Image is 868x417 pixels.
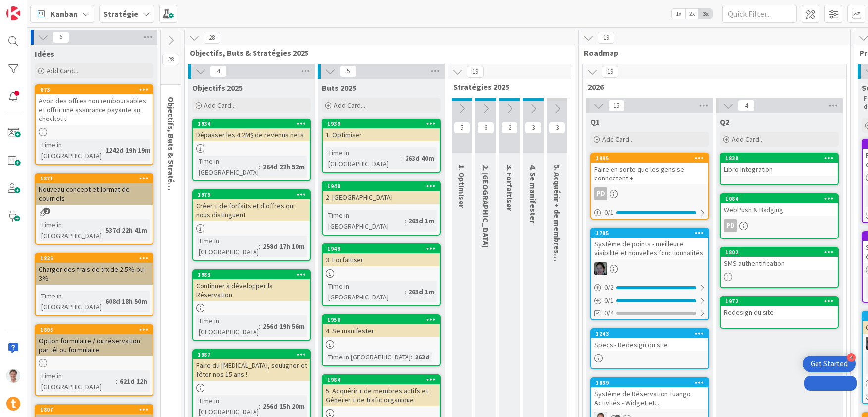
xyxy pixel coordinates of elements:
span: 4. Se manifester [528,165,538,223]
div: Time in [GEOGRAPHIC_DATA] [326,147,401,169]
div: 1983Continuer à développer la Réservation [193,270,310,301]
div: Time in [GEOGRAPHIC_DATA] [326,352,411,362]
div: 263d 1m [406,286,437,297]
span: : [259,321,260,332]
div: AA [591,262,708,275]
div: 0/1 [591,206,708,219]
span: : [411,352,412,362]
span: 3 [549,122,565,134]
div: 1983 [193,270,310,279]
div: 1242d 19h 19m [103,145,153,156]
span: Add Card... [732,135,764,144]
div: 1939 [323,119,440,128]
span: Idées [35,49,54,59]
span: : [259,241,260,252]
div: 1984 [327,376,440,383]
div: PD [721,219,838,232]
span: Q1 [590,117,600,127]
span: 28 [204,32,220,44]
div: 1934 [193,119,310,128]
span: 3x [699,9,712,19]
div: 1785 [591,229,708,238]
span: Kanban [51,8,78,20]
div: 1084WebPush & Badging [721,194,838,216]
div: 19482. [GEOGRAPHIC_DATA] [323,182,440,204]
div: Time in [GEOGRAPHIC_DATA] [196,315,259,337]
div: 264d 22h 52m [260,161,307,172]
div: 1808 [36,325,153,334]
span: 5. Acquérir + de membres actifs et Générer du trafic organique [552,165,562,388]
div: 1899 [591,378,708,387]
div: 19391. Optimiser [323,119,440,141]
img: Visit kanbanzone.com [6,6,20,20]
div: 1934Dépasser les 4.2M$ de revenus nets [193,119,310,141]
div: SMS authentification [721,257,838,270]
div: 608d 18h 50m [103,296,150,307]
div: Time in [GEOGRAPHIC_DATA] [196,395,259,417]
span: 28 [162,54,179,65]
div: 1802 [721,248,838,257]
span: : [259,161,260,172]
span: Objectifs, Buts & Stratégies 2024 [166,97,176,216]
div: Time in [GEOGRAPHIC_DATA] [39,219,102,241]
div: Dépasser les 4.2M$ de revenus nets [193,128,310,141]
span: 5 [454,122,470,134]
span: Add Card... [47,66,78,75]
span: 1x [672,9,685,19]
div: 1826 [40,255,153,262]
div: 673 [40,86,153,93]
span: : [102,145,103,156]
div: 0/1 [591,295,708,307]
span: 6 [52,31,69,43]
span: 19 [467,66,484,78]
span: 2 [501,122,518,134]
input: Quick Filter... [722,5,797,23]
div: 673 [36,85,153,94]
div: 1807 [40,406,153,413]
span: Add Card... [334,101,365,110]
span: : [116,376,117,387]
div: 1934 [198,120,310,127]
div: 1243 [591,329,708,338]
div: 1871 [40,175,153,182]
div: Redesign du site [721,306,838,319]
div: 1826Charger des frais de trx de 2.5% ou 3% [36,254,153,285]
div: 1243Specs - Redesign du site [591,329,708,351]
div: 1987Faire du [MEDICAL_DATA], souligner et fêter nos 15 ans ! [193,350,310,381]
div: Time in [GEOGRAPHIC_DATA] [196,156,259,178]
div: 1948 [323,182,440,191]
span: 0 / 2 [604,282,613,293]
div: 1826 [36,254,153,263]
div: 1987 [198,351,310,358]
span: 0 / 1 [604,207,613,218]
div: 3. Forfaitiser [323,253,440,266]
div: 5. Acquérir + de membres actifs et Générer + de trafic organique [323,384,440,406]
span: 2026 [588,82,834,92]
div: 621d 12h [117,376,150,387]
div: 263d 1m [406,215,437,226]
div: Charger des frais de trx de 2.5% ou 3% [36,263,153,285]
span: Objectifs, Buts & Stratégies 2025 [190,48,562,58]
div: WebPush & Badging [721,203,838,216]
span: Stratégies 2025 [453,82,559,92]
div: Specs - Redesign du site [591,338,708,351]
img: AA [594,262,607,275]
div: 1785Système de points - meilleure visibilité et nouvelles fonctionnalités [591,229,708,259]
div: 673Avoir des offres non remboursables et offrir une assurance payante au checkout [36,85,153,125]
span: 6 [477,122,494,134]
div: 1807 [36,405,153,414]
div: 1950 [327,316,440,323]
div: 2. [GEOGRAPHIC_DATA] [323,191,440,204]
div: 19493. Forfaitiser [323,244,440,266]
div: 1838Libro Integration [721,154,838,176]
span: Add Card... [602,135,634,144]
div: 1899Système de Réservation Tuango Activités - Widget et... [591,378,708,409]
div: 1972 [725,298,838,305]
div: PD [594,187,607,200]
div: 256d 19h 56m [260,321,307,332]
div: 1871Nouveau concept et format de courriels [36,174,153,205]
span: 3. Forfaitiser [505,165,514,211]
div: 1983 [198,271,310,278]
div: 1084 [725,195,838,202]
div: PD [724,219,737,232]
